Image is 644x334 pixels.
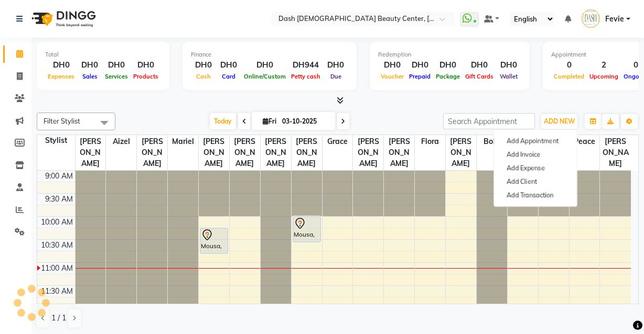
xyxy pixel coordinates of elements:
input: Search Appointment [443,113,535,129]
span: Sales [80,73,100,80]
div: DH0 [77,59,102,71]
div: Mousa, TK01, 10:15 AM-10:50 AM, Basic Manicure [200,228,228,253]
a: Add Expense [494,161,577,175]
span: Products [131,73,161,80]
span: [PERSON_NAME] [261,135,291,170]
div: Finance [191,50,348,59]
span: Package [433,73,463,80]
div: DH0 [433,59,463,71]
a: Add Invoice [494,148,577,161]
div: DH0 [131,59,161,71]
div: Total [45,50,161,59]
input: 2025-10-03 [279,114,331,129]
span: Upcoming [587,73,621,80]
div: DH0 [378,59,406,71]
div: Redemption [378,50,521,59]
span: Aizel [106,135,136,148]
span: Voucher [378,73,406,80]
span: Fevie [605,14,624,25]
span: Expenses [45,73,77,80]
span: Prepaid [406,73,433,80]
div: 10:30 AM [39,240,75,251]
span: Mariel [168,135,198,148]
span: Card [219,73,238,80]
div: DH0 [45,59,77,71]
span: Gift Cards [463,73,496,80]
span: Grace [323,135,353,148]
div: 0 [551,59,587,71]
div: 11:00 AM [39,263,75,274]
span: Petty cash [288,73,323,80]
span: ADD NEW [544,117,575,125]
div: Mousa, TK01, 10:00 AM-10:35 AM, Basic Pedicure [293,217,320,242]
div: 10:00 AM [39,217,75,228]
img: logo [27,4,99,34]
div: DH0 [406,59,433,71]
div: 11:30 AM [39,286,75,297]
span: Cash [194,73,213,80]
div: DH0 [496,59,521,71]
button: ADD NEW [541,114,577,129]
div: DH0 [241,59,288,71]
span: [PERSON_NAME] [353,135,383,170]
span: Fri [260,117,279,125]
span: Today [210,113,236,129]
div: 9:00 AM [43,171,75,182]
span: Filter Stylist [44,117,80,125]
span: [PERSON_NAME] [446,135,476,170]
span: Bobi [477,135,507,148]
div: DH0 [216,59,241,71]
span: [PERSON_NAME] [199,135,229,170]
div: DH0 [463,59,496,71]
button: Add Appointment [494,134,577,148]
span: Completed [551,73,587,80]
span: [PERSON_NAME] [600,135,631,170]
div: 2 [587,59,621,71]
span: [PERSON_NAME] [230,135,260,170]
div: DH0 [323,59,348,71]
img: Fevie [582,9,600,28]
span: [PERSON_NAME] [76,135,106,170]
span: 1 / 1 [51,313,66,324]
span: [PERSON_NAME] [292,135,322,170]
span: Services [102,73,131,80]
span: [PERSON_NAME] [384,135,414,170]
span: Flora [415,135,445,148]
div: DH944 [288,59,323,71]
span: Peace [570,135,600,148]
span: Online/Custom [241,73,288,80]
div: Stylist [37,135,75,146]
div: DH0 [191,59,216,71]
div: 9:30 AM [43,194,75,205]
span: Wallet [497,73,520,80]
a: Add Transaction [494,188,577,202]
div: DH0 [102,59,131,71]
a: Add Client [494,175,577,188]
span: Due [328,73,344,80]
span: [PERSON_NAME] [137,135,167,170]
